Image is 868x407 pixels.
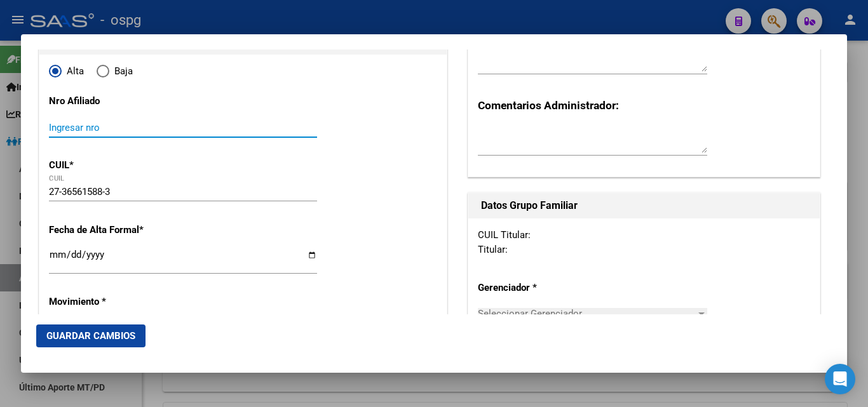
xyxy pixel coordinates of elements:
[36,324,146,347] button: Guardar Cambios
[62,64,84,79] span: Alta
[478,308,696,319] span: Seleccionar Gerenciador
[49,158,165,173] p: CUIL
[481,198,807,213] h1: Datos Grupo Familiar
[49,223,165,237] p: Fecha de Alta Formal
[478,97,810,114] h3: Comentarios Administrador:
[49,68,146,79] mat-radio-group: Elija una opción
[825,364,855,394] div: Open Intercom Messenger
[49,94,165,109] p: Nro Afiliado
[49,295,165,309] p: Movimiento *
[109,64,133,79] span: Baja
[478,281,578,295] p: Gerenciador *
[478,228,810,257] div: CUIL Titular: Titular:
[46,330,135,342] span: Guardar Cambios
